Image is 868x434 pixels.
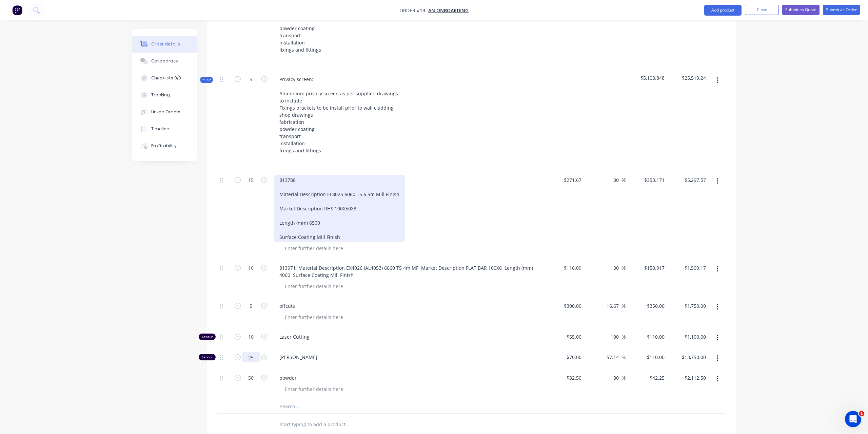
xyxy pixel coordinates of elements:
[151,58,178,64] div: Collaborate
[274,263,540,280] div: 813971 Material Description EX4026 (AL4053) 6060 T5 4m MF Market Description FLAT BAR 100X6 Lengt...
[622,374,626,382] span: %
[859,411,864,416] span: 1
[132,87,197,103] button: Tracking
[200,77,213,83] div: Kit
[279,400,415,413] input: Search...
[199,334,216,340] div: Labour
[399,7,428,14] span: Order #19 -
[151,92,170,98] div: Tracking
[132,70,197,87] button: Checklists 0/0
[823,5,860,15] button: Submit as Order
[274,175,405,242] div: 813788 Material Description EL8025 6060 T5 6.5m Mill Finish Market Description RHS 100X50X3 Lengt...
[704,5,742,16] button: Add product
[202,77,211,82] span: Kit
[670,74,706,81] span: $25,519.24
[782,5,820,15] button: Submit as Quote
[628,74,665,81] span: $5,103.848
[745,5,779,15] button: Close
[132,137,197,154] button: Profitability
[845,411,861,427] iframe: Intercom live chat
[279,354,540,361] span: [PERSON_NAME]
[151,143,177,149] div: Profitability
[151,109,180,115] div: Linked Orders
[279,333,540,340] span: Laser Cutting
[151,75,181,81] div: Checklists 0/0
[199,354,216,360] div: Labour
[622,176,626,184] span: %
[622,264,626,272] span: %
[274,74,403,155] div: Privacy screen: Aluminium privacy screen as per supplied drawings to include Fixings brackets to ...
[274,373,302,383] div: powder
[12,5,22,15] img: Factory
[151,41,180,47] div: Order details
[132,120,197,137] button: Timeline
[132,53,197,70] button: Collaborate
[622,354,626,361] span: %
[151,126,169,132] div: Timeline
[132,103,197,120] button: Linked Orders
[622,302,626,310] span: %
[428,7,469,14] a: An onboarding
[274,301,300,311] div: offcuts
[622,333,626,341] span: %
[132,36,197,53] button: Order details
[279,418,415,431] input: Start typing to add a product...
